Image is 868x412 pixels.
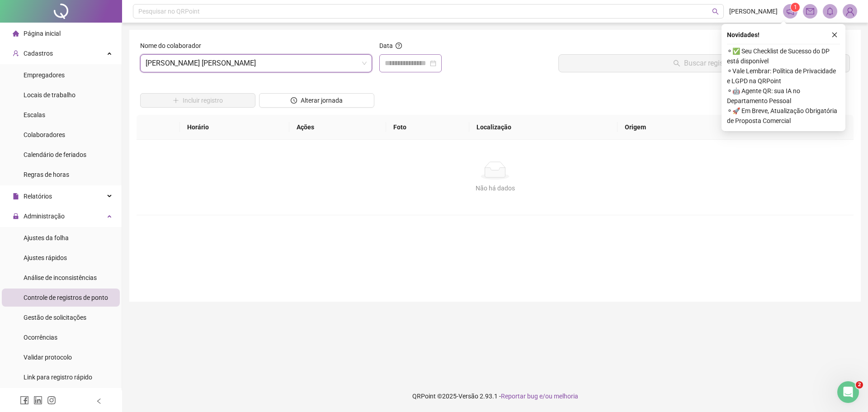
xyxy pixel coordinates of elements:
span: Empregadores [24,71,65,79]
span: Relatórios [24,193,52,200]
span: clock-circle [291,97,297,104]
span: Gestão de solicitações [24,314,86,321]
span: Validar protocolo [24,354,72,361]
span: home [13,30,19,37]
span: Análise de inconsistências [24,274,97,281]
iframe: Intercom live chat [837,381,859,403]
span: IRMA RIBEIRO DE FRANÇA [146,55,367,72]
img: 89628 [843,5,857,18]
th: Foto [386,115,469,140]
th: Ações [289,115,386,140]
span: instagram [47,396,56,405]
button: Alterar jornada [259,93,374,108]
span: mail [806,7,814,15]
span: Calendário de feriados [24,151,86,158]
span: lock [13,213,19,219]
span: facebook [20,396,29,405]
span: search [712,8,719,15]
span: left [96,398,102,404]
a: Alterar jornada [259,98,374,105]
span: Data [379,42,393,49]
button: Buscar registros [558,54,850,72]
span: Alterar jornada [301,95,343,105]
span: ⚬ Vale Lembrar: Política de Privacidade e LGPD na QRPoint [727,66,840,86]
span: Regras de horas [24,171,69,178]
span: Escalas [24,111,45,118]
span: notification [786,7,794,15]
span: 2 [856,381,863,388]
span: 1 [794,4,797,10]
span: Versão [458,393,478,400]
span: Página inicial [24,30,61,37]
span: file [13,193,19,199]
span: Colaboradores [24,131,65,138]
span: Reportar bug e/ou melhoria [501,393,578,400]
span: user-add [13,50,19,57]
footer: QRPoint © 2025 - 2.93.1 - [122,380,868,412]
sup: 1 [791,3,800,12]
span: linkedin [33,396,42,405]
span: ⚬ 🚀 Em Breve, Atualização Obrigatória de Proposta Comercial [727,106,840,126]
span: Cadastros [24,50,53,57]
span: bell [826,7,834,15]
span: Controle de registros de ponto [24,294,108,301]
span: Link para registro rápido [24,374,92,381]
span: Ajustes rápidos [24,254,67,261]
th: Origem [618,115,725,140]
label: Nome do colaborador [140,41,207,51]
span: close [831,32,838,38]
button: Incluir registro [140,93,255,108]
span: ⚬ ✅ Seu Checklist de Sucesso do DP está disponível [727,46,840,66]
span: question-circle [396,43,402,49]
th: Localização [469,115,618,140]
span: Locais de trabalho [24,91,75,99]
span: Ajustes da folha [24,234,69,242]
span: Ocorrências [24,334,57,341]
span: Administração [24,213,65,220]
span: Novidades ! [727,30,759,40]
div: Não há dados [147,183,843,193]
th: Horário [180,115,289,140]
span: [PERSON_NAME] [729,6,778,16]
span: ⚬ 🤖 Agente QR: sua IA no Departamento Pessoal [727,86,840,106]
